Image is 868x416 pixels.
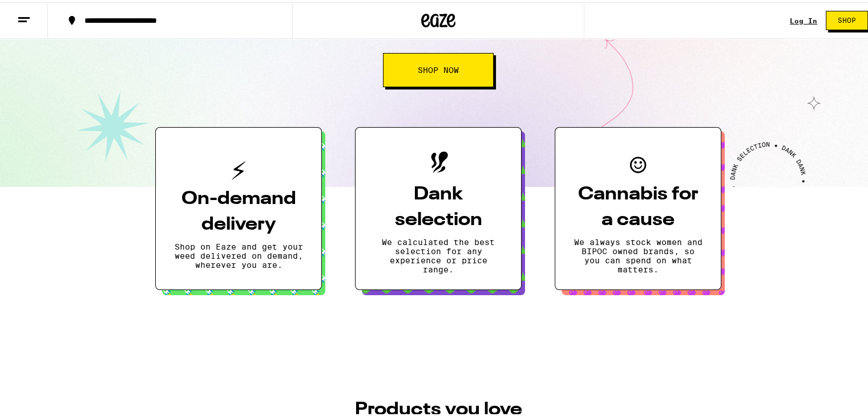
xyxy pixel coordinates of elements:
[574,180,703,231] h3: Cannabis for a cause
[174,240,303,267] p: Shop on Eaze and get your weed delivered on demand, wherever you are.
[838,15,856,22] span: Shop
[826,9,868,28] button: Shop
[355,125,522,288] button: Dank selectionWe calculated the best selection for any experience or price range.
[418,64,459,72] span: Shop Now
[383,51,494,85] button: Shop Now
[790,15,817,22] div: Log In
[555,125,721,288] button: Cannabis for a causeWe always stock women and BIPOC owned brands, so you can spend on what matters.
[155,125,322,288] button: On-demand deliveryShop on Eaze and get your weed delivered on demand, wherever you are.
[374,235,503,272] p: We calculated the best selection for any experience or price range.
[174,184,303,235] h3: On-demand delivery
[574,235,703,272] p: We always stock women and BIPOC owned brands, so you can spend on what matters.
[374,180,503,231] h3: Dank selection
